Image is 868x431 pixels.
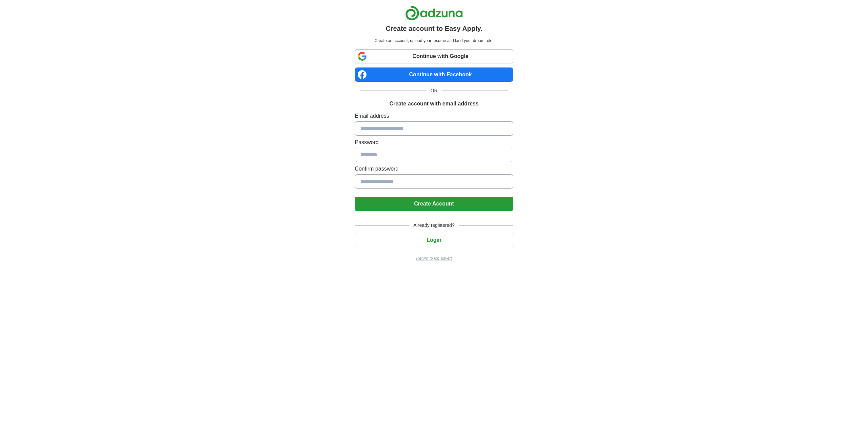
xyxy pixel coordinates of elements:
a: Login [355,237,513,243]
p: Create an account, upload your resume and land your dream role. [356,38,512,44]
span: OR [427,87,442,94]
label: Confirm password [355,165,513,173]
a: Return to job advert [355,255,513,261]
h1: Create account with email address [389,100,478,108]
label: Email address [355,112,513,120]
a: Continue with Google [355,49,513,63]
img: Adzuna logo [405,5,463,21]
label: Password [355,138,513,146]
a: Continue with Facebook [355,67,513,82]
button: Create Account [355,197,513,211]
h1: Create account to Easy Apply. [386,23,482,34]
span: Already registered? [409,222,458,229]
button: Login [355,233,513,247]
